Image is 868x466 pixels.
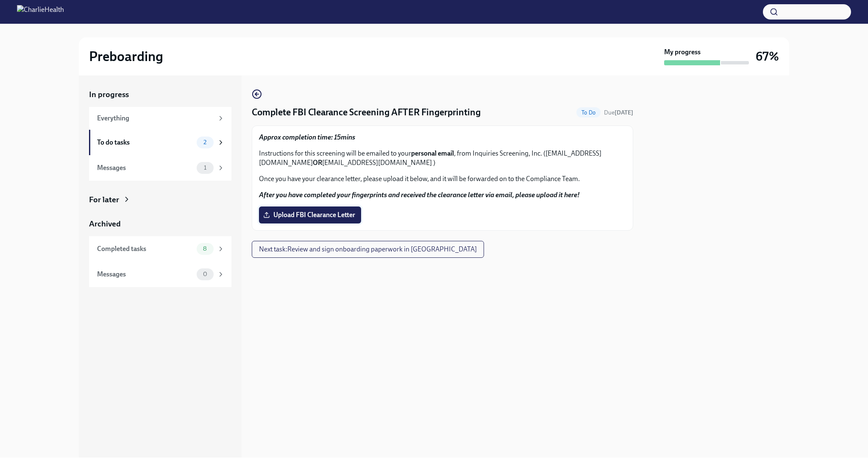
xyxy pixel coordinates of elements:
[252,241,484,258] button: Next task:Review and sign onboarding paperwork in [GEOGRAPHIC_DATA]
[17,5,64,19] img: CharlieHealth
[252,106,481,119] h4: Complete FBI Clearance Screening AFTER Fingerprinting
[89,107,231,130] a: Everything
[89,48,163,65] h2: Preboarding
[89,218,231,229] a: Archived
[576,109,601,116] span: To Do
[89,236,231,262] a: Completed tasks8
[198,246,212,252] span: 8
[259,149,626,167] p: Instructions for this screening will be emailed to your , from Inquiries Screening, Inc. ([EMAIL_...
[198,139,211,145] span: 2
[259,206,361,223] label: Upload FBI Clearance Letter
[604,109,633,116] span: Due
[89,130,231,155] a: To do tasks2
[97,163,193,173] div: Messages
[756,49,779,64] h3: 67%
[259,191,580,199] strong: After you have completed your fingerprints and received the clearance letter via email, please up...
[89,194,231,205] a: For later
[313,159,322,167] strong: OR
[259,133,355,141] strong: Approx completion time: 15mins
[411,149,454,157] strong: personal email
[199,165,211,171] span: 1
[604,109,633,117] span: September 26th, 2025 07:00
[259,174,626,184] p: Once you have your clearance letter, please upload it below, and it will be forwarded on to the C...
[89,155,231,181] a: Messages1
[89,194,119,205] div: For later
[259,245,477,254] span: Next task : Review and sign onboarding paperwork in [GEOGRAPHIC_DATA]
[198,271,212,277] span: 0
[265,211,355,219] span: Upload FBI Clearance Letter
[615,109,633,116] strong: [DATE]
[89,89,231,100] a: In progress
[664,47,701,57] strong: My progress
[89,262,231,287] a: Messages0
[97,270,193,279] div: Messages
[97,138,193,147] div: To do tasks
[97,244,193,254] div: Completed tasks
[97,114,214,123] div: Everything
